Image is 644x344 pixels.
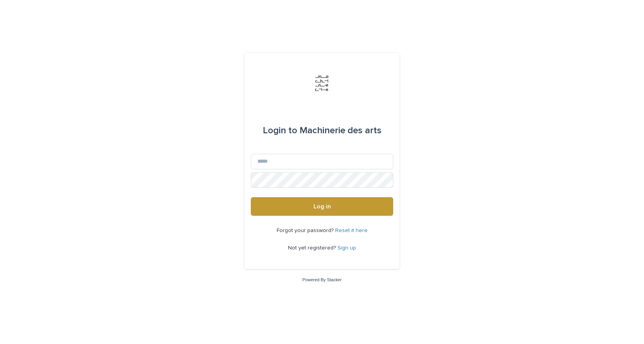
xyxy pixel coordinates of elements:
a: Sign up [337,245,356,251]
span: Forgot your password? [277,228,335,233]
span: Not yet registered? [288,245,337,251]
span: Log in [313,203,331,210]
a: Reset it here [335,228,368,233]
img: Jx8JiDZqSLW7pnA6nIo1 [310,72,334,95]
a: Powered By Stacker [302,277,341,282]
span: Login to [263,126,297,135]
div: Machinerie des arts [263,120,382,141]
button: Log in [251,197,393,216]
